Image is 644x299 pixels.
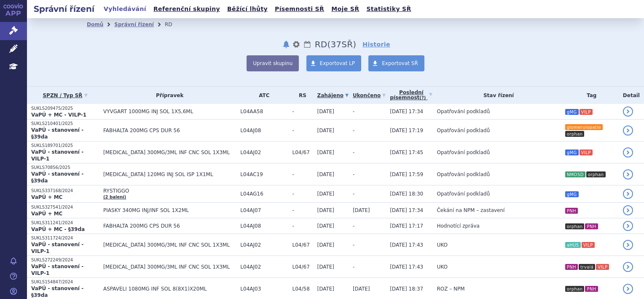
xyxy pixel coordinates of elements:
p: SUKLS189701/2025 [31,143,99,149]
span: [DATE] 17:45 [390,149,423,155]
span: [DATE] [317,128,334,133]
span: [DATE] 17:34 [390,109,423,114]
th: ATC [236,87,288,104]
span: [DATE] [317,171,334,177]
span: - [353,171,354,177]
i: VILP [580,109,593,115]
span: [DATE] [317,149,334,155]
a: detail [623,169,633,179]
span: Opatřování podkladů [437,171,490,177]
a: Zahájeno [317,90,348,101]
span: L04AJ03 [240,286,288,292]
span: - [353,128,354,133]
a: detail [623,284,633,294]
span: PIASKY 340MG INJ/INF SOL 1X2ML [103,207,236,213]
span: [DATE] 17:34 [390,207,423,213]
span: [DATE] [353,207,370,213]
strong: VaPÚ + MC [31,194,62,200]
span: [DATE] 17:59 [390,171,423,177]
span: ASPAVELI 1080MG INF SOL 8(8X1)X20ML [103,286,236,292]
span: 37 [330,39,341,49]
span: Čekání na NPM – zastavení [437,207,504,213]
span: L04AG16 [240,191,288,197]
span: - [292,109,313,114]
a: detail [623,262,633,272]
span: RYSTIGGO [103,188,236,194]
a: Písemnosti SŘ [272,3,327,15]
span: L04AJ02 [240,149,288,155]
a: Vyhledávání [101,3,149,15]
a: Referenční skupiny [151,3,223,15]
a: Statistiky SŘ [364,3,413,15]
span: L04AJ08 [240,128,288,133]
span: VYVGART 1000MG INJ SOL 1X5,6ML [103,109,236,114]
strong: VaPÚ - stanovení - VILP-1 [31,242,83,254]
a: detail [623,189,633,199]
a: Správní řízení [114,22,154,27]
i: VILP [580,149,593,155]
button: notifikace [282,39,290,49]
p: SUKLS327541/2024 [31,204,99,210]
strong: VaPÚ - stanovení - §39da [31,285,83,298]
span: Opatřování podkladů [437,128,490,133]
span: ( SŘ) [327,39,356,49]
a: Lhůty [303,39,311,49]
strong: VaPÚ + MC - §39da [31,226,85,232]
i: VILP [582,242,595,248]
span: L04AA58 [240,109,288,114]
i: aHUS [565,242,581,248]
p: SUKLS70856/2025 [31,165,99,171]
span: [MEDICAL_DATA] 300MG/3ML INF CNC SOL 1X3ML [103,149,236,155]
p: SUKLS272249/2024 [31,257,99,263]
i: glomerulopatie [565,124,603,130]
a: detail [623,147,633,158]
strong: VaPÚ - stanovení - VILP-1 [31,264,83,276]
a: Exportovat LP [306,55,362,71]
a: (2 balení) [103,195,126,199]
span: - [353,264,354,270]
i: PNH [585,286,598,292]
span: Hodnotící zpráva [437,223,479,229]
p: SUKLS210401/2025 [31,121,99,127]
span: [MEDICAL_DATA] 300MG/3ML INF CNC SOL 1X3ML [103,264,236,270]
span: - [353,109,354,114]
span: [DATE] [317,191,334,197]
abbr: (?) [419,95,426,101]
span: - [353,242,354,248]
h2: Správní řízení [27,3,101,15]
a: Moje SŘ [329,3,362,15]
strong: VaPÚ - stanovení - VILP-1 [31,149,83,162]
i: VILP [596,264,609,270]
span: [DATE] [317,109,334,114]
a: Exportovat SŘ [368,55,424,71]
i: orphan [565,286,585,292]
li: RD [165,18,183,31]
span: - [292,191,313,197]
a: Historie [362,40,390,49]
span: FABHALTA 200MG CPS DUR 56 [103,128,236,133]
span: [DATE] [317,242,334,248]
span: [DATE] 17:43 [390,264,423,270]
span: Opatřování podkladů [437,149,490,155]
a: detail [623,125,633,136]
a: Poslednípísemnost(?) [390,87,432,104]
span: FABHALTA 200MG CPS DUR 56 [103,223,236,229]
a: Domů [87,22,103,27]
span: L04/67 [292,242,313,248]
strong: VaPÚ - stanovení - §39da [31,171,83,184]
a: detail [623,106,633,117]
a: detail [623,240,633,250]
span: [DATE] [317,286,334,292]
a: detail [623,221,633,231]
p: SUKLS311241/2024 [31,220,99,226]
p: SUKLS337168/2024 [31,188,99,194]
a: detail [623,205,633,215]
a: Ukončeno [353,90,386,101]
i: PNH [585,223,598,229]
span: [DATE] [317,207,334,213]
span: L04/67 [292,264,313,270]
a: Běžící lhůty [225,3,270,15]
span: UKO [437,264,447,270]
span: L04AJ08 [240,223,288,229]
span: L04/58 [292,286,313,292]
